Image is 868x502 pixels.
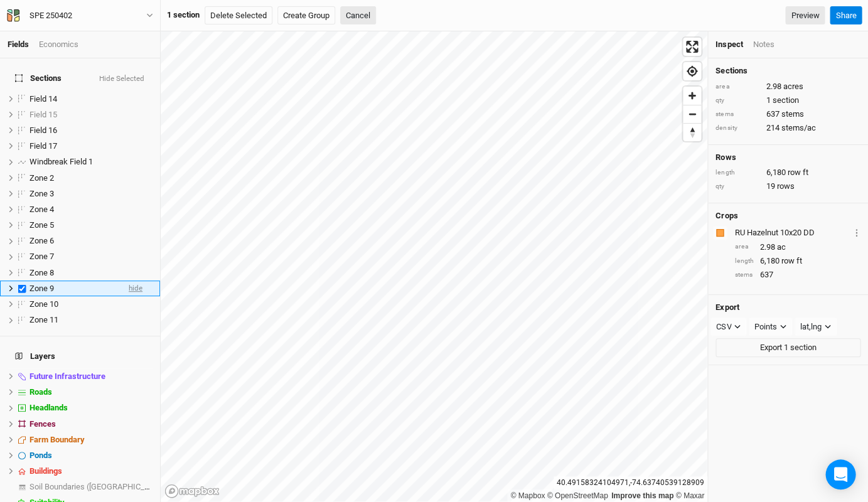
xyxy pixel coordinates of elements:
[29,9,72,22] div: SPE 250402
[734,242,860,253] div: 2.98
[29,451,52,460] span: Ponds
[776,181,794,192] span: rows
[715,211,737,221] h4: Crops
[734,269,860,280] div: 637
[715,302,860,312] h4: Export
[715,95,860,106] div: 1
[29,252,54,261] span: Zone 7
[715,96,759,105] div: qty
[754,321,777,333] div: Points
[29,466,62,476] span: Buildings
[683,123,701,141] button: Reset bearing to north
[781,255,801,267] span: row ft
[29,419,153,429] div: Fences
[29,173,54,183] span: Zone 2
[781,122,815,134] span: stems/ac
[787,167,808,178] span: row ft
[781,109,803,120] span: stems
[29,268,153,278] div: Zone 8
[29,110,153,120] div: Field 15
[715,181,860,192] div: 19
[554,476,707,489] div: 40.49158324104971 , -74.63740539128909
[734,242,753,252] div: area
[795,318,837,336] button: lat,lng
[29,435,85,444] span: Farm Boundary
[29,110,57,119] span: Field 15
[715,39,742,50] div: Inspect
[15,73,62,83] span: Sections
[8,344,153,369] h4: Layers
[29,403,153,413] div: Headlands
[715,168,759,178] div: length
[785,6,825,25] a: Preview
[715,82,759,92] div: area
[29,299,153,309] div: Zone 10
[29,236,54,245] span: Zone 6
[683,105,701,123] button: Zoom out
[716,321,731,333] div: CSV
[715,152,860,163] h4: Rows
[29,252,153,262] div: Zone 7
[129,280,142,296] span: hide
[29,141,153,151] div: Field 17
[510,491,545,500] a: Mapbox
[29,94,153,104] div: Field 14
[167,9,200,21] div: 1 section
[772,95,798,106] span: section
[29,173,153,183] div: Zone 2
[715,122,860,134] div: 214
[734,270,753,280] div: stems
[715,110,759,119] div: stems
[29,157,93,166] span: Windbreak Field 1
[29,220,153,230] div: Zone 5
[29,205,54,214] span: Zone 4
[29,284,54,293] span: Zone 9
[29,125,153,136] div: Field 16
[800,321,822,333] div: lat,lng
[29,403,68,412] span: Headlands
[29,371,105,381] span: Future Infrastructure
[39,39,78,50] div: Economics
[161,31,707,501] canvas: Map
[776,242,785,253] span: ac
[683,62,701,80] button: Find my location
[753,39,774,50] div: Notes
[683,105,701,123] span: Zoom out
[783,81,803,92] span: acres
[29,205,153,215] div: Zone 4
[715,182,759,191] div: qty
[683,38,701,56] button: Enter fullscreen
[675,491,704,500] a: Maxar
[29,189,54,198] span: Zone 3
[710,318,746,336] button: CSV
[29,299,58,309] span: Zone 10
[749,318,792,336] button: Points
[734,255,860,267] div: 6,180
[164,484,220,498] a: Mapbox logo
[29,451,153,461] div: Ponds
[852,225,860,240] button: Crop Usage
[29,315,58,324] span: Zone 11
[29,419,56,429] span: Fences
[715,66,860,76] h4: Sections
[29,315,153,325] div: Zone 11
[29,482,153,492] div: Soil Boundaries (US)
[830,6,862,25] button: Share
[29,220,54,230] span: Zone 5
[29,189,153,199] div: Zone 3
[715,124,759,133] div: density
[29,371,153,382] div: Future Infrastructure
[29,284,119,294] div: Zone 9
[825,459,855,489] div: Open Intercom Messenger
[29,387,153,397] div: Roads
[715,81,860,92] div: 2.98
[340,6,376,25] button: Cancel
[683,87,701,105] button: Zoom in
[29,268,54,277] span: Zone 8
[6,9,154,23] button: SPE 250402
[29,466,153,476] div: Buildings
